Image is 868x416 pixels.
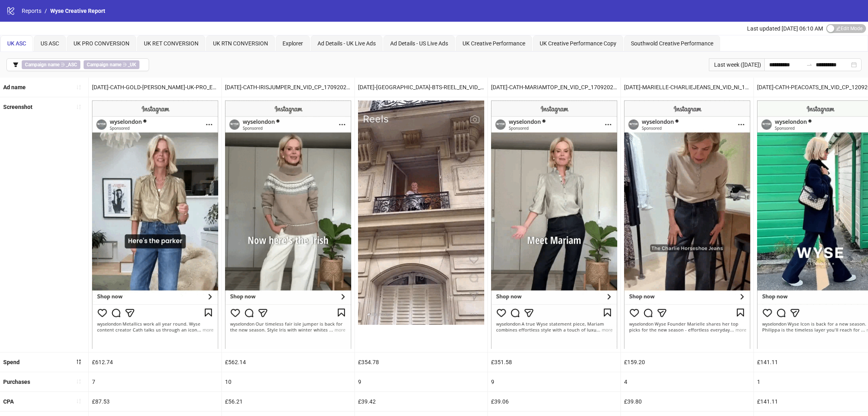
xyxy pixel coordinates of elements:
[76,398,82,404] span: sort-ascending
[355,352,487,372] div: £354.78
[74,40,129,47] span: UK PRO CONVERSION
[806,61,813,68] span: to
[358,100,484,325] img: Screenshot 120231562803130055
[621,372,753,391] div: 4
[488,78,620,97] div: [DATE]-CATH-MARIAMTOP_EN_VID_CP_17092025_F_CC_SC13_USP9_NEWSEASON
[89,352,221,372] div: £612.74
[50,8,105,14] span: Wyse Creative Report
[87,62,121,68] b: Campaign name
[747,25,823,32] span: Last updated [DATE] 06:10 AM
[355,392,487,411] div: £39.42
[41,40,59,47] span: US ASC
[624,100,750,348] img: Screenshot 120232125982180055
[76,84,82,90] span: sort-ascending
[488,392,620,411] div: £39.06
[621,352,753,372] div: £159.20
[283,40,303,47] span: Explorer
[631,40,713,47] span: Southwold Creative Performance
[3,398,14,405] b: CPA
[222,352,354,372] div: £562.14
[89,392,221,411] div: £87.53
[540,40,616,47] span: UK Creative Performance Copy
[25,62,59,68] b: Campaign name
[92,100,218,348] img: Screenshot 120232125152970055
[222,392,354,411] div: £56.21
[355,372,487,391] div: 9
[13,62,18,68] span: filter
[128,62,136,68] b: _UK
[84,60,139,69] span: ∋
[76,359,82,365] span: sort-descending
[144,40,199,47] span: UK RET CONVERSION
[22,60,80,69] span: ∋
[621,78,753,97] div: [DATE]-MARIELLE-CHARLIEJEANS_EN_VID_NI_12092025_F_CC_SC7_USP4_NEWSEASON
[7,40,26,47] span: UK ASC
[317,40,376,47] span: Ad Details - UK Live Ads
[463,40,525,47] span: UK Creative Performance
[3,84,26,90] b: Ad name
[222,78,354,97] div: [DATE]-CATH-IRISJUMPER_EN_VID_CP_17092025_F_CC_SC13_USP9_NEWSEASON
[806,61,813,68] span: swap-right
[45,6,47,15] li: /
[76,379,82,384] span: sort-ascending
[3,359,20,365] b: Spend
[213,40,268,47] span: UK RTN CONVERSION
[222,372,354,391] div: 10
[390,40,448,47] span: Ad Details - US Live Ads
[66,62,77,68] b: _ASC
[355,78,487,97] div: [DATE]-[GEOGRAPHIC_DATA]-BTS-REEL_EN_VID_NI_20082025_F_CC_SC8_USP11_LOFI
[3,104,33,110] b: Screenshot
[3,379,30,385] b: Purchases
[225,100,351,348] img: Screenshot 120232607628470055
[76,104,82,110] span: sort-ascending
[488,372,620,391] div: 9
[6,58,149,71] button: Campaign name ∋ _ASCCampaign name ∋ _UK
[709,58,764,71] div: Last week ([DATE])
[20,6,43,15] a: Reports
[89,78,221,97] div: [DATE]-CATH-GOLD-[PERSON_NAME]-UK-PRO_EN_VID_CP_12092025_F_CC_SC1_None_NEWSEASON
[488,352,620,372] div: £351.58
[491,100,617,348] img: Screenshot 120232607610250055
[621,392,753,411] div: £39.80
[89,372,221,391] div: 7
